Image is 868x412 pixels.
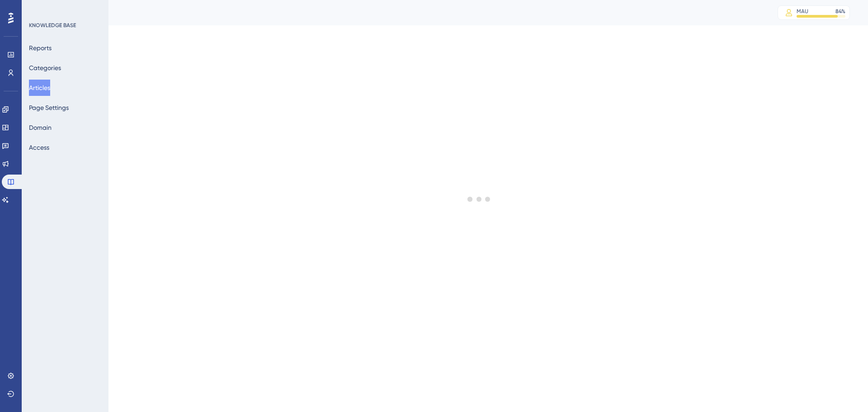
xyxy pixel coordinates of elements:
button: Domain [29,119,52,136]
button: Categories [29,60,61,76]
button: Page Settings [29,99,69,116]
div: 84 % [835,8,845,15]
div: MAU [797,8,808,15]
div: KNOWLEDGE BASE [29,22,76,29]
button: Access [29,139,49,156]
button: Reports [29,40,52,56]
button: Articles [29,80,50,96]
